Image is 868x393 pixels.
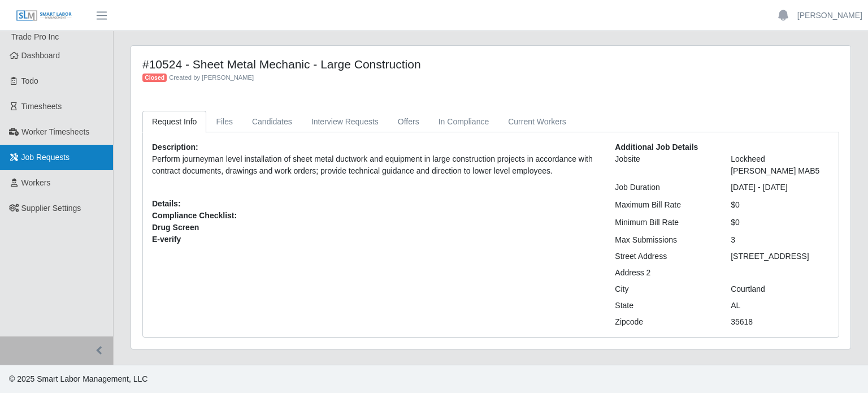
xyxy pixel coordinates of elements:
[21,102,62,111] span: Timesheets
[152,211,237,220] b: Compliance Checklist:
[722,300,838,312] div: AL
[722,199,838,211] div: $0
[606,300,722,312] div: State
[722,234,838,246] div: 3
[142,57,661,71] h4: #10524 - Sheet Metal Mechanic - Large Construction
[606,182,722,193] div: Job Duration
[152,199,181,208] b: Details:
[606,199,722,211] div: Maximum Bill Rate
[16,10,72,22] img: SLM Logo
[606,234,722,246] div: Max Submissions
[21,51,60,60] span: Dashboard
[142,111,206,133] a: Request Info
[142,74,167,83] span: Closed
[21,127,89,136] span: Worker Timesheets
[152,234,598,245] span: E-verify
[206,111,242,133] a: Files
[152,222,598,234] span: Drug Screen
[606,153,722,177] div: Jobsite
[302,111,388,133] a: Interview Requests
[21,204,81,213] span: Supplier Settings
[11,32,59,41] span: Trade Pro Inc
[606,267,722,279] div: Address 2
[152,142,198,152] b: Description:
[722,251,838,262] div: [STREET_ADDRESS]
[722,153,838,177] div: Lockheed [PERSON_NAME] MAB5
[722,182,838,193] div: [DATE] - [DATE]
[606,251,722,262] div: Street Address
[152,153,598,177] p: Perform journeyman level installation of sheet metal ductwork and equipment in large construction...
[606,217,722,228] div: Minimum Bill Rate
[169,74,254,81] span: Created by [PERSON_NAME]
[722,217,838,228] div: $0
[722,316,838,328] div: 35618
[429,111,499,133] a: In Compliance
[498,111,575,133] a: Current Workers
[9,374,147,383] span: © 2025 Smart Labor Management, LLC
[722,283,838,295] div: Courtland
[606,283,722,295] div: City
[21,76,38,85] span: Todo
[21,178,51,187] span: Workers
[615,142,698,152] b: Additional Job Details
[21,153,70,162] span: Job Requests
[388,111,429,133] a: Offers
[797,10,862,21] a: [PERSON_NAME]
[242,111,302,133] a: Candidates
[606,316,722,328] div: Zipcode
